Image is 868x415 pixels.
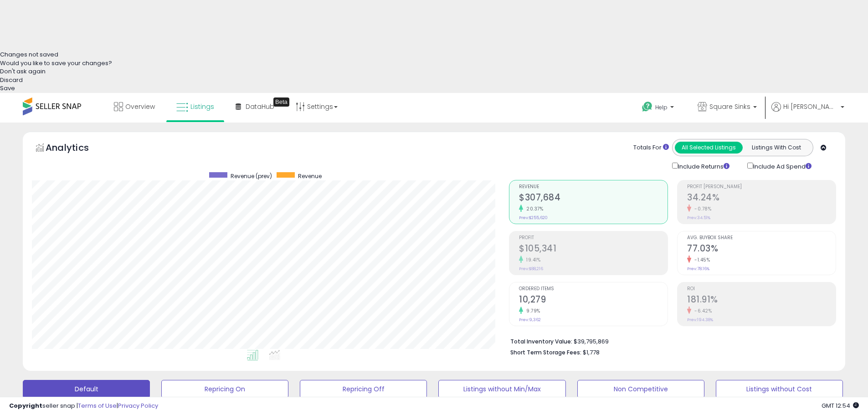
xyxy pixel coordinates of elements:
[161,380,288,398] button: Repricing On
[642,101,653,113] i: Get Help
[691,93,764,123] a: Square Sinks
[519,294,668,307] h2: 10,279
[231,172,272,180] span: Revenue (prev)
[118,401,158,410] a: Privacy Policy
[9,402,158,410] div: seller snap | |
[510,338,572,345] b: Total Inventory Value:
[246,102,274,111] span: DataHub
[78,401,117,410] a: Terms of Use
[300,380,427,398] button: Repricing Off
[687,215,710,220] small: Prev: 34.51%
[665,161,740,171] div: Include Returns
[519,192,668,205] h2: $307,684
[519,243,668,256] h2: $105,341
[691,307,712,314] small: -6.42%
[687,317,713,323] small: Prev: 194.38%
[46,141,107,156] h5: Analytics
[687,294,836,307] h2: 181.91%
[716,380,843,398] button: Listings without Cost
[687,192,836,205] h2: 34.24%
[675,142,743,154] button: All Selected Listings
[742,142,810,154] button: Listings With Cost
[687,243,836,256] h2: 77.03%
[691,205,711,212] small: -0.78%
[687,236,836,241] span: Avg. Buybox Share
[169,93,221,120] a: Listings
[577,380,704,398] button: Non Competitive
[9,401,42,410] strong: Copyright
[229,93,281,120] a: DataHub
[709,102,750,111] span: Square Sinks
[519,215,548,220] small: Prev: $255,620
[519,184,668,190] span: Revenue
[519,236,668,241] span: Profit
[687,287,836,292] span: ROI
[510,335,829,346] li: $39,795,869
[519,266,543,272] small: Prev: $88,216
[523,307,540,314] small: 9.79%
[298,172,322,180] span: Revenue
[633,143,669,152] div: Totals For
[438,380,565,398] button: Listings without Min/Max
[519,317,541,323] small: Prev: 9,362
[635,94,683,123] a: Help
[687,266,709,272] small: Prev: 78.16%
[783,102,838,111] span: Hi [PERSON_NAME]
[523,205,543,212] small: 20.37%
[655,103,668,111] span: Help
[771,102,844,123] a: Hi [PERSON_NAME]
[273,97,289,107] div: Tooltip anchor
[822,401,859,410] span: 2025-09-13 12:54 GMT
[523,256,540,263] small: 19.41%
[125,102,155,111] span: Overview
[23,380,150,398] button: Default
[519,287,668,292] span: Ordered Items
[691,256,710,263] small: -1.45%
[740,161,826,171] div: Include Ad Spend
[190,102,214,111] span: Listings
[107,93,162,120] a: Overview
[583,348,600,357] span: $1,778
[510,348,581,356] b: Short Term Storage Fees:
[289,93,344,120] a: Settings
[687,184,836,190] span: Profit [PERSON_NAME]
